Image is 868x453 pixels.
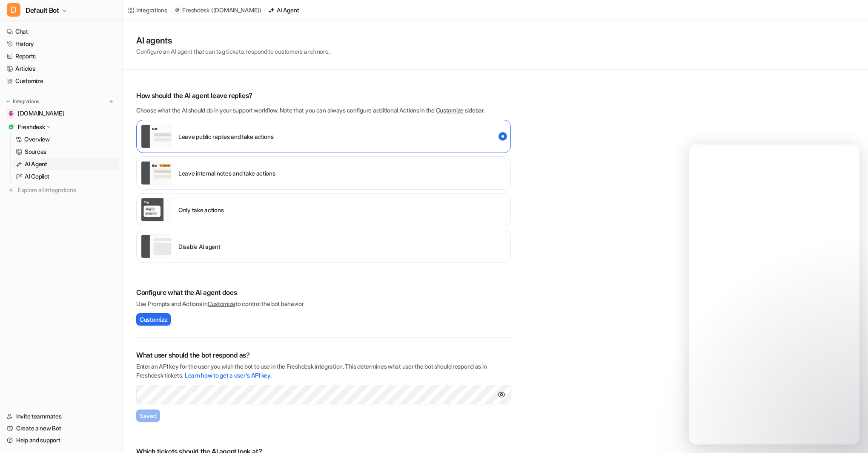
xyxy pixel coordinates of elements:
a: Sources [12,146,119,158]
img: explore all integrations [7,186,15,194]
span: / [170,6,172,14]
div: paused::disabled [136,230,511,263]
p: Freshdesk [18,123,45,131]
img: drivingtests.co.uk [9,111,14,116]
a: Freshdesk([DOMAIN_NAME]) [174,6,261,14]
a: Explore all integrations [3,184,119,196]
p: Leave internal notes and take actions [178,169,275,178]
a: Customize [208,300,235,307]
a: Create a new Bot [3,422,119,434]
p: Overview [24,135,50,144]
p: AI Agent [25,160,47,168]
a: Invite teammates [3,410,119,422]
a: History [3,38,119,50]
img: Only take actions [141,198,172,222]
img: Leave public replies and take actions [141,124,172,148]
p: Leave public replies and take actions [178,132,274,141]
p: Choose what the AI should do in your support workflow. Note that you can always configure additio... [136,106,511,115]
h2: What user should the bot respond as? [136,350,511,360]
a: Help and support [3,434,119,446]
p: Integrations [13,98,39,105]
button: Saved [136,410,160,422]
img: Leave internal notes and take actions [141,161,172,185]
a: Overview [12,133,119,145]
a: Reports [3,50,119,62]
div: live::internal_reply [136,156,511,190]
span: Explore all integrations [18,183,115,197]
p: AI Copilot [25,172,49,181]
a: drivingtests.co.uk[DOMAIN_NAME] [3,107,119,119]
button: Show API key [497,390,506,399]
a: AI Agent [12,158,119,170]
a: Customize [436,107,464,114]
p: Use Prompts and Actions in to control the bot behavior [136,299,511,308]
button: Integrations [3,97,42,106]
iframe: Intercom live chat [689,144,859,444]
a: AI Copilot [12,170,119,182]
img: menu_add.svg [108,98,114,104]
div: live::external_reply [136,120,511,153]
p: Freshdesk [182,6,209,14]
p: Enter an API key for the user you wish the bot to use in the Freshdesk integration. This determin... [136,362,511,380]
img: Freshdesk [9,124,14,130]
img: expand menu [5,98,11,104]
h1: AI agents [136,34,329,47]
span: / [264,6,266,14]
p: Configure an AI agent that can tag tickets, respond to customers and more. [136,47,329,56]
a: AI Agent [268,6,299,14]
a: Learn how to get a user's API key. [185,372,271,379]
span: Customize [140,315,167,324]
a: Customize [3,75,119,87]
div: AI Agent [277,6,299,14]
span: Default Bot [26,4,59,16]
a: Articles [3,63,119,75]
p: Disable AI agent [178,242,221,251]
h2: Configure what the AI agent does [136,287,511,297]
img: Disable AI agent [141,234,172,258]
span: D [7,3,20,17]
p: ( [DOMAIN_NAME] ) [211,6,261,14]
p: Only take actions [178,205,223,214]
span: [DOMAIN_NAME] [18,109,64,118]
p: How should the AI agent leave replies? [136,90,511,101]
span: Saved [140,411,157,420]
div: Integrations [136,6,167,14]
p: Sources [25,147,46,156]
img: Show [497,390,506,399]
a: Chat [3,26,119,38]
button: Customize [136,313,171,326]
div: live::disabled [136,193,511,226]
a: Integrations [128,6,167,14]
